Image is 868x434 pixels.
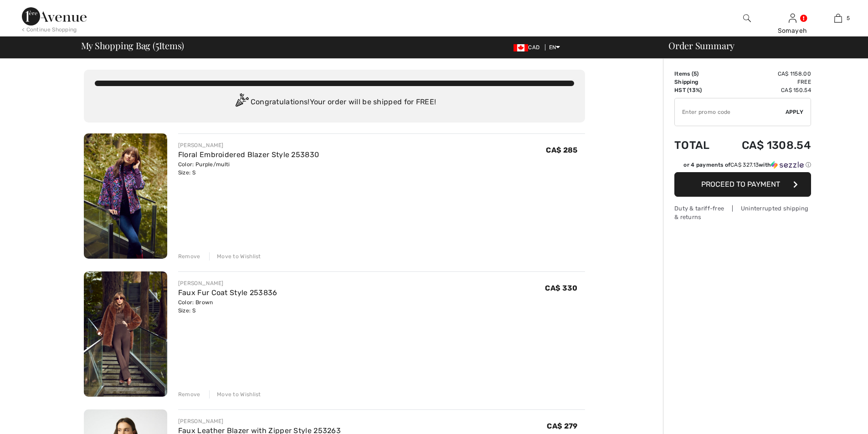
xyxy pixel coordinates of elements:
[720,78,811,86] td: Free
[209,390,261,398] div: Move to Wishlist
[674,172,811,197] button: Proceed to Payment
[178,141,319,149] div: [PERSON_NAME]
[546,146,577,154] span: CA$ 285
[178,298,277,315] div: Color: Brown Size: S
[834,13,842,24] img: My Bag
[789,13,796,24] img: My Info
[816,13,860,24] a: 5
[674,161,811,172] div: or 4 payments ofCA$ 327.13withSezzle Click to learn more about Sezzle
[514,44,543,51] span: CAD
[232,93,251,112] img: Congratulation2.svg
[810,407,859,429] iframe: Opens a widget where you can chat to one of our agents
[786,108,804,116] span: Apply
[95,93,574,112] div: Congratulations! Your order will be shipped for FREE!
[81,41,185,50] span: My Shopping Bag ( Items)
[789,14,796,22] a: Sign In
[743,13,751,24] img: search the website
[657,41,863,50] div: Order Summary
[693,71,697,77] span: 5
[720,130,811,161] td: CA$ 1308.54
[22,7,87,26] img: 1ère Avenue
[683,161,811,169] div: or 4 payments of with
[178,160,319,177] div: Color: Purple/multi Size: S
[514,44,528,51] img: Canadian Dollar
[84,133,167,259] img: Floral Embroidered Blazer Style 253830
[178,150,319,159] a: Floral Embroidered Blazer Style 253830
[847,14,850,22] span: 5
[178,390,200,398] div: Remove
[720,70,811,78] td: CA$ 1158.00
[770,26,815,36] div: Somayeh
[22,26,77,34] div: < Continue Shopping
[549,44,560,51] span: EN
[178,417,341,425] div: [PERSON_NAME]
[84,271,167,397] img: Faux Fur Coat Style 253836
[674,204,811,221] div: Duty & tariff-free | Uninterrupted shipping & returns
[730,162,759,168] span: CA$ 327.13
[674,78,720,86] td: Shipping
[720,86,811,94] td: CA$ 150.54
[674,70,720,78] td: Items ( )
[209,252,261,260] div: Move to Wishlist
[178,279,277,287] div: [PERSON_NAME]
[675,98,786,126] input: Promo code
[178,288,277,297] a: Faux Fur Coat Style 253836
[155,39,159,51] span: 5
[178,252,200,260] div: Remove
[547,422,577,430] span: CA$ 279
[674,130,720,161] td: Total
[771,161,804,169] img: Sezzle
[674,86,720,94] td: HST (13%)
[545,284,577,292] span: CA$ 330
[701,180,780,189] span: Proceed to Payment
